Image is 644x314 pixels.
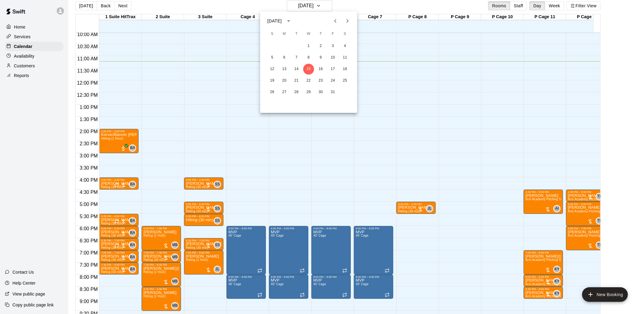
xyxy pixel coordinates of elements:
[279,87,290,98] button: 27
[315,87,326,98] button: 30
[327,52,338,63] button: 10
[315,75,326,86] button: 23
[267,18,282,24] div: [DATE]
[340,64,351,75] button: 18
[340,52,351,63] button: 11
[327,75,338,86] button: 24
[303,28,314,40] span: Wednesday
[279,64,290,75] button: 13
[267,52,278,63] button: 5
[291,64,302,75] button: 14
[303,75,314,86] button: 22
[291,28,302,40] span: Tuesday
[279,28,290,40] span: Monday
[340,75,351,86] button: 25
[315,28,326,40] span: Thursday
[291,87,302,98] button: 28
[267,28,278,40] span: Sunday
[327,41,338,52] button: 3
[303,52,314,63] button: 8
[283,16,294,26] button: calendar view is open, switch to year view
[329,15,341,27] button: Previous month
[291,75,302,86] button: 21
[340,28,351,40] span: Saturday
[315,41,326,52] button: 2
[340,41,351,52] button: 4
[327,28,338,40] span: Friday
[327,87,338,98] button: 31
[341,15,354,27] button: Next month
[279,52,290,63] button: 6
[267,75,278,86] button: 19
[303,64,314,75] button: 15
[279,75,290,86] button: 20
[315,52,326,63] button: 9
[291,52,302,63] button: 7
[327,64,338,75] button: 17
[267,64,278,75] button: 12
[267,87,278,98] button: 26
[303,87,314,98] button: 29
[303,41,314,52] button: 1
[315,64,326,75] button: 16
